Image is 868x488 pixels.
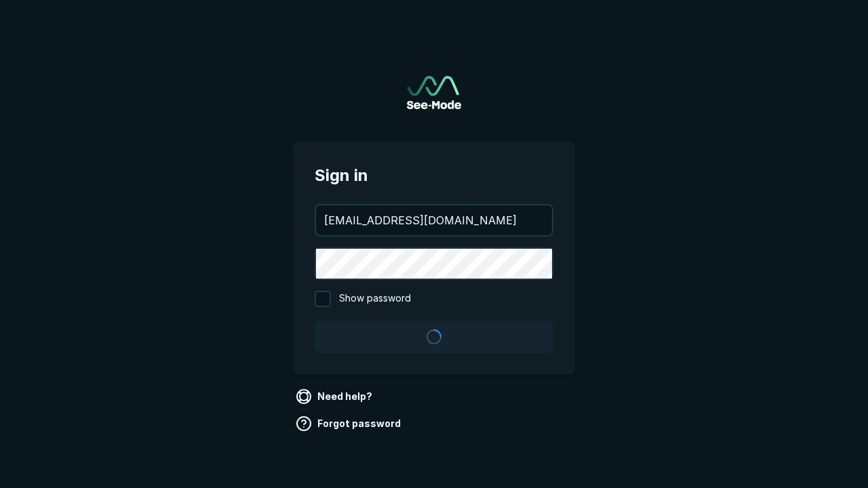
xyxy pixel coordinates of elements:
a: Forgot password [293,413,406,434]
a: Go to sign in [407,76,461,109]
span: Show password [339,291,411,307]
a: Need help? [293,386,378,407]
input: your@email.com [316,205,552,235]
span: Sign in [315,163,553,188]
img: See-Mode Logo [407,76,461,109]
